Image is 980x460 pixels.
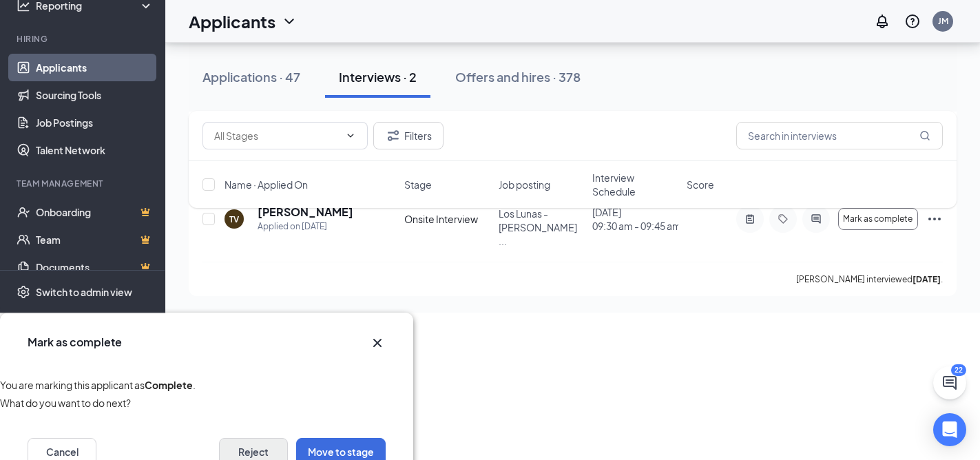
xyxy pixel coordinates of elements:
[28,335,122,350] h3: Mark as complete
[499,178,550,191] span: Job posting
[258,220,353,233] div: Applied on [DATE]
[369,335,386,351] svg: Cross
[592,171,678,198] span: Interview Schedule
[345,130,356,141] svg: ChevronDown
[369,335,386,351] button: Close
[874,13,890,30] svg: Notifications
[17,178,151,189] div: Team Management
[933,366,966,399] button: ChatActive
[17,285,30,299] svg: Settings
[225,178,308,191] span: Name · Applied On
[214,128,340,143] input: All Stages
[687,178,714,191] span: Score
[36,253,154,281] a: DocumentsCrown
[455,68,581,85] div: Offers and hires · 378
[281,13,298,30] svg: ChevronDown
[499,207,585,248] p: Los Lunas - [PERSON_NAME] ...
[339,68,417,85] div: Interviews · 2
[189,10,275,33] h1: Applicants
[145,379,193,391] b: Complete
[904,13,921,30] svg: QuestionInfo
[385,127,402,144] svg: Filter
[941,375,958,391] svg: ChatActive
[36,81,154,109] a: Sourcing Tools
[913,274,941,284] b: [DATE]
[933,413,966,446] div: Open Intercom Messenger
[919,130,930,141] svg: MagnifyingGlass
[404,178,432,191] span: Stage
[796,273,943,285] p: [PERSON_NAME] interviewed .
[36,136,154,164] a: Talent Network
[951,364,966,376] div: 22
[36,198,154,226] a: OnboardingCrown
[36,285,132,299] div: Switch to admin view
[938,15,948,27] div: JM
[373,122,444,149] button: Filter Filters
[17,33,151,45] div: Hiring
[36,109,154,136] a: Job Postings
[736,122,943,149] input: Search in interviews
[592,219,678,233] span: 09:30 am - 09:45 am
[36,54,154,81] a: Applicants
[202,68,300,85] div: Applications · 47
[36,226,154,253] a: TeamCrown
